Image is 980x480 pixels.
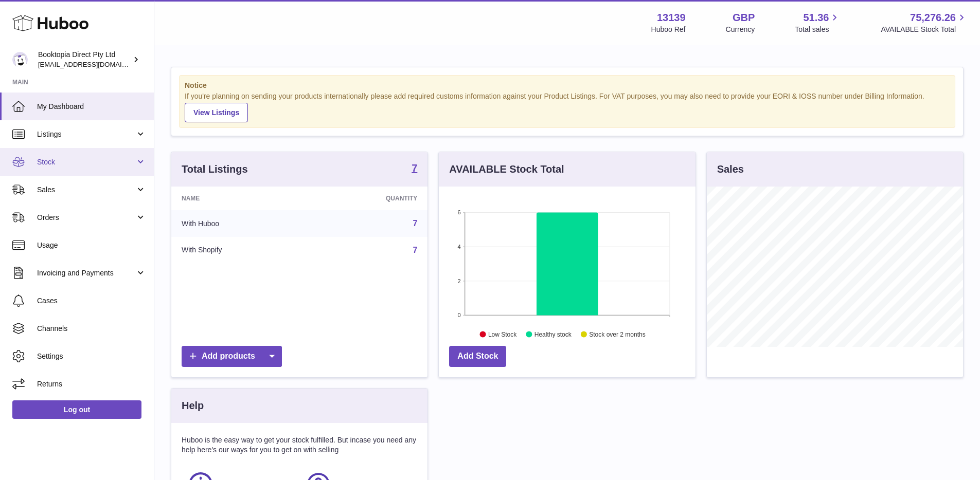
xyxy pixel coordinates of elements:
[12,52,28,67] img: buz@sabweb.com.au
[182,435,417,455] p: Huboo is the easy way to get your stock fulfilled. But incase you need any help here's our ways f...
[38,60,151,68] span: [EMAIL_ADDRESS][DOMAIN_NAME]
[37,185,135,195] span: Sales
[37,157,135,167] span: Stock
[881,11,968,34] a: 75,276.26 AVAILABLE Stock Total
[37,324,146,334] span: Channels
[488,330,517,338] text: Low Stock
[413,219,417,228] a: 7
[37,379,146,389] span: Returns
[449,346,506,367] a: Add Stock
[12,400,141,419] a: Log out
[37,268,135,278] span: Invoicing and Payments
[171,210,310,237] td: With Huboo
[412,163,417,173] strong: 7
[803,11,829,25] span: 51.36
[185,91,950,122] div: If you're planning on sending your products internationally please add required customs informati...
[37,296,146,306] span: Cases
[310,187,428,210] th: Quantity
[37,102,146,112] span: My Dashboard
[37,213,135,223] span: Orders
[185,81,950,90] strong: Notice
[171,237,310,264] td: With Shopify
[651,25,686,34] div: Huboo Ref
[413,246,417,254] a: 7
[590,330,646,338] text: Stock over 2 months
[733,11,755,25] strong: GBP
[412,163,417,175] a: 7
[171,187,310,210] th: Name
[182,162,248,176] h3: Total Listings
[458,209,461,215] text: 6
[458,312,461,318] text: 0
[37,130,135,139] span: Listings
[795,25,841,34] span: Total sales
[657,11,686,25] strong: 13139
[726,25,755,34] div: Currency
[717,162,744,176] h3: Sales
[185,103,248,122] a: View Listings
[38,50,131,69] div: Booktopia Direct Pty Ltd
[881,25,968,34] span: AVAILABLE Stock Total
[37,352,146,361] span: Settings
[795,11,841,34] a: 51.36 Total sales
[449,162,564,176] h3: AVAILABLE Stock Total
[458,278,461,284] text: 2
[37,241,146,250] span: Usage
[458,244,461,250] text: 4
[534,330,572,338] text: Healthy stock
[182,399,204,413] h3: Help
[910,11,956,25] span: 75,276.26
[182,346,282,367] a: Add products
